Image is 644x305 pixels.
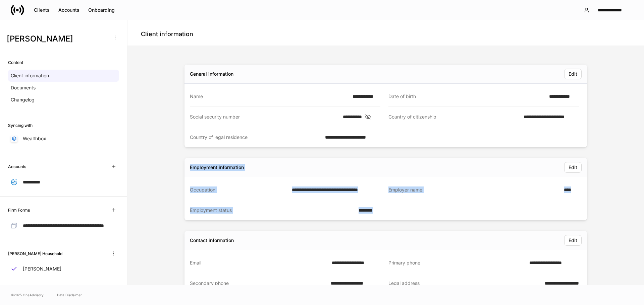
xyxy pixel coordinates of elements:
[23,265,61,272] p: [PERSON_NAME]
[54,5,84,15] button: Accounts
[190,207,355,214] div: Employment status
[8,163,26,170] h6: Accounts
[388,113,520,121] div: Country of citizenship
[8,207,30,213] h6: Firm Forms
[190,259,328,266] div: Email
[190,134,321,141] div: Country of legal residence
[388,280,527,293] div: Legal address
[564,69,582,79] button: Edit
[57,292,82,298] a: Data Disclaimer
[7,33,107,44] h3: [PERSON_NAME]
[8,70,119,82] a: Client information
[8,250,62,257] h6: [PERSON_NAME] Household
[569,71,577,77] div: Edit
[190,280,327,293] div: Secondary phone
[569,164,577,171] div: Edit
[190,93,348,100] div: Name
[30,5,54,15] button: Clients
[8,263,119,275] a: [PERSON_NAME]
[8,122,33,129] h6: Syncing with
[141,30,193,38] h4: Client information
[388,259,525,266] div: Primary phone
[8,82,119,94] a: Documents
[34,7,50,13] div: Clients
[88,7,115,13] div: Onboarding
[388,186,560,194] div: Employer name
[388,93,545,100] div: Date of birth
[190,186,288,193] div: Occupation
[58,7,79,13] div: Accounts
[564,162,582,173] button: Edit
[564,235,582,246] button: Edit
[8,133,119,145] a: Wealthbox
[11,292,44,298] span: © 2025 OneAdvisory
[190,164,244,171] div: Employment information
[190,71,233,77] div: General information
[8,59,23,66] h6: Content
[11,96,35,103] p: Changelog
[11,72,49,79] p: Client information
[569,237,577,244] div: Edit
[23,135,46,142] p: Wealthbox
[190,113,339,120] div: Social security number
[8,94,119,106] a: Changelog
[84,5,119,15] button: Onboarding
[11,84,36,91] p: Documents
[190,237,234,244] div: Contact information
